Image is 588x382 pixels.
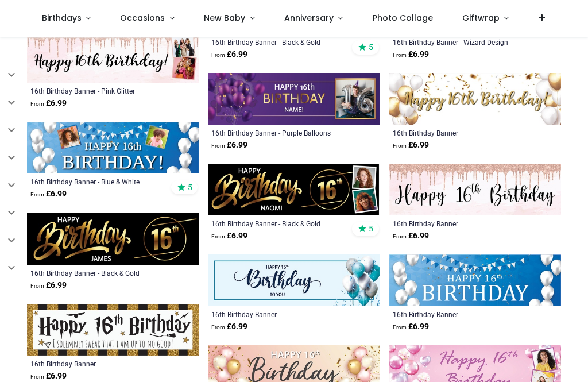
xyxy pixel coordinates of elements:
span: From [211,233,225,240]
a: 16th Birthday Banner [211,310,343,319]
strong: £ 6.99 [393,321,429,333]
span: Occasions [120,12,165,24]
span: From [393,52,407,58]
a: 16th Birthday Banner [393,219,525,228]
span: From [30,283,44,289]
img: Personalised Happy 16th Birthday Banner - Pink Glitter - 2 Photo Upload [27,31,199,83]
a: 16th Birthday Banner - Black & Gold [30,268,163,277]
strong: £ 6.99 [393,49,429,60]
strong: £ 6.99 [211,49,247,60]
span: From [30,101,44,107]
span: 5 [369,223,373,234]
span: Giftwrap [462,12,500,24]
span: Photo Collage [373,12,433,24]
a: 16th Birthday Banner - Blue & White [30,177,163,186]
img: Happy 16th Birthday Banner - Pink Glitter [389,164,561,215]
span: From [393,324,407,330]
a: 16th Birthday Banner [30,359,163,368]
strong: £ 6.99 [393,140,429,151]
strong: £ 6.99 [393,230,429,242]
a: 16th Birthday Banner - Purple Balloons [211,128,343,137]
a: 16th Birthday Banner - Pink Glitter [30,86,163,95]
span: From [211,52,225,58]
span: 5 [188,182,192,192]
strong: £ 6.99 [211,321,247,333]
span: From [393,233,407,240]
a: 16th Birthday Banner - Wizard Design [393,37,525,47]
img: Happy 16th Birthday Banner - Gold & White Balloons [389,73,561,125]
img: Personalised Happy 16th Birthday Banner - Black & Gold - 2 Photo Upload [208,164,380,215]
span: From [30,373,44,380]
span: From [393,142,407,149]
strong: £ 6.99 [30,371,67,382]
img: Happy 16th Birthday Banner - Blue White Balloons [208,254,380,306]
span: Anniversary [284,12,334,24]
strong: £ 6.99 [211,230,247,242]
span: New Baby [204,12,245,24]
img: Personalised Happy 16th Birthday Banner - Blue & White - 2 Photo Upload [27,122,199,173]
span: From [211,324,225,330]
a: 16th Birthday Banner [393,128,525,137]
a: 16th Birthday Banner [393,310,525,319]
span: From [30,191,44,198]
img: Happy 16th Birthday Banner - Wizard Witch Design [27,304,199,356]
img: Happy 16th Birthday Banner - Blue & White [389,254,561,307]
strong: £ 6.99 [211,140,247,151]
span: Birthdays [42,12,82,24]
img: Personalised Happy 16th Birthday Banner - Purple Balloons - Custom Name & 1 Photo Upload [208,73,380,125]
span: From [211,142,225,149]
a: 16th Birthday Banner - Black & Gold [211,37,343,47]
strong: £ 6.99 [30,280,67,291]
strong: £ 6.99 [30,98,67,109]
img: Personalised Happy 16th Birthday Banner - Black & Gold - Custom Name [27,213,199,264]
a: 16th Birthday Banner - Black & Gold [211,219,343,228]
span: 5 [369,42,373,52]
strong: £ 6.99 [30,188,67,200]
